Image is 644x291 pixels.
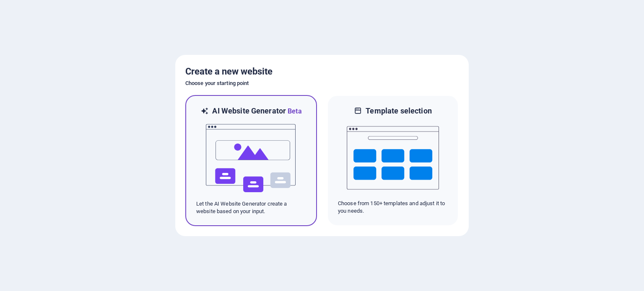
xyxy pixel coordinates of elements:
img: ai [205,116,297,200]
h6: Choose your starting point [185,78,459,88]
p: Let the AI Website Generator create a website based on your input. [196,200,306,215]
div: Template selectionChoose from 150+ templates and adjust it to you needs. [327,95,459,226]
span: Beta [286,107,302,115]
div: AI Website GeneratorBetaaiLet the AI Website Generator create a website based on your input. [185,95,317,226]
h6: AI Website Generator [212,106,301,116]
p: Choose from 150+ templates and adjust it to you needs. [338,200,448,215]
h6: Template selection [366,106,431,116]
h5: Create a new website [185,65,459,78]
